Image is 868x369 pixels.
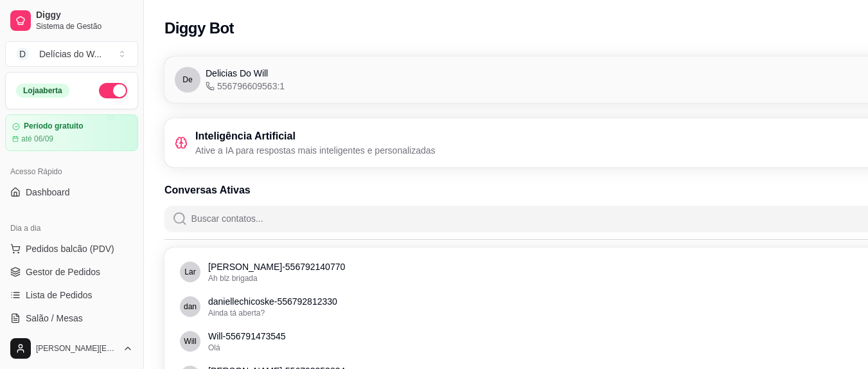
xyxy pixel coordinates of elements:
[208,309,265,318] span: Ainda tá aberta?
[24,122,84,131] article: Período gratuito
[5,285,138,305] a: Lista de Pedidos
[206,80,285,93] span: 556796609563:1
[5,239,138,259] button: Pedidos balcão (PDV)
[26,265,100,278] span: Gestor de Pedidos
[5,114,138,151] a: Período gratuitoaté 06/09
[206,67,268,80] span: Delicias Do Will
[164,183,251,198] h3: Conversas Ativas
[16,84,69,98] div: Loja aberta
[184,336,196,346] span: Will
[26,289,93,301] span: Lista de Pedidos
[5,5,138,36] a: DiggySistema de Gestão
[5,218,138,239] div: Dia a dia
[36,10,133,21] span: Diggy
[99,83,127,98] button: Alterar Status
[208,343,220,352] span: Olá
[182,75,192,85] span: De
[36,21,133,32] span: Sistema de Gestão
[184,301,197,312] span: daniellechicoske
[5,262,138,282] a: Gestor de Pedidos
[16,48,29,60] span: D
[5,161,138,182] div: Acesso Rápido
[164,18,234,39] h2: Diggy Bot
[208,274,258,283] span: Ah blz brigada
[39,48,102,60] div: Delícias do W ...
[5,333,138,364] button: [PERSON_NAME][EMAIL_ADDRESS][DOMAIN_NAME]
[5,41,138,67] button: Select a team
[195,129,436,144] h3: Inteligência Artificial
[195,144,436,157] p: Ative a IA para respostas mais inteligentes e personalizadas
[184,267,195,277] span: Larissa Freita Sodré
[26,312,83,325] span: Salão / Mesas
[26,186,70,199] span: Dashboard
[5,182,138,203] a: Dashboard
[5,308,138,328] a: Salão / Mesas
[26,242,114,255] span: Pedidos balcão (PDV)
[36,343,118,354] span: [PERSON_NAME][EMAIL_ADDRESS][DOMAIN_NAME]
[21,134,53,144] article: até 06/09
